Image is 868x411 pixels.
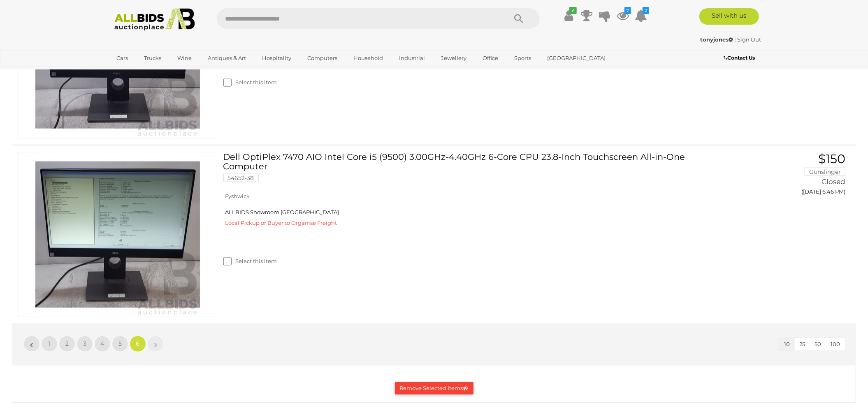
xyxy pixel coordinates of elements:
a: 2 [59,336,75,352]
b: Contact Us [724,55,755,61]
a: 3 [77,336,93,352]
strong: tonyjones [700,36,733,43]
span: 50 [815,341,821,348]
span: $150 [818,151,845,166]
a: ✔ [562,8,575,23]
span: 6 [136,340,140,348]
span: 2 [65,340,69,348]
a: Industrial [394,51,430,65]
a: Hospitality [257,51,297,65]
button: Remove Selected Items [395,382,473,395]
span: 25 [799,341,805,348]
a: Trucks [139,51,167,65]
img: 54652-38a.jpg [35,152,200,317]
span: | [734,36,736,43]
label: Select this item [223,257,277,265]
a: 6 [130,336,146,352]
a: Sell with us [699,8,759,25]
a: Cars [111,51,133,65]
span: 1 [49,340,51,348]
a: $150 Gunslinger Closed ([DATE] 6:46 PM) [721,152,847,200]
a: Dell OptiPlex 7470 AIO Intel Core i5 (9500) 3.00GHz-4.40GHz 6-Core CPU 23.8-Inch Touchscreen All-... [230,152,709,188]
a: [GEOGRAPHIC_DATA] [542,51,611,65]
button: Search [499,8,540,29]
button: 10 [779,338,795,351]
label: Select this item [223,79,277,86]
a: 1 [41,336,58,352]
a: Jewellery [436,51,472,65]
a: 4 [94,336,111,352]
span: 4 [101,340,104,348]
a: Wine [172,51,197,65]
span: 5 [118,340,122,348]
button: 100 [826,338,845,351]
i: 7 [624,7,631,14]
a: » [147,336,164,352]
div: Local Pickup or Buyer to Organise Freight [223,218,709,228]
a: Antiques & Art [202,51,251,65]
a: 2 [635,8,647,23]
button: 50 [810,338,826,351]
span: 3 [83,340,86,348]
button: 25 [794,338,810,351]
a: « [23,336,40,352]
a: 5 [112,336,128,352]
a: Sign Out [737,36,761,43]
span: 10 [784,341,790,348]
a: tonyjones [700,36,734,43]
a: Household [348,51,388,65]
a: Office [477,51,504,65]
span: 100 [831,341,840,348]
a: Computers [302,51,343,65]
a: 7 [617,8,629,23]
a: Contact Us [724,53,757,62]
i: 2 [643,7,649,14]
i: ✔ [569,7,577,14]
img: Allbids.com.au [110,8,199,31]
a: Sports [509,51,536,65]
